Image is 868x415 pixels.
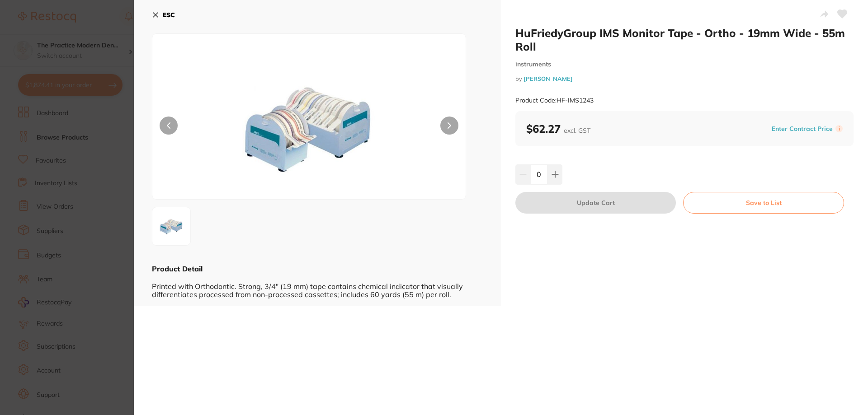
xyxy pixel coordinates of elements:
[526,122,590,135] b: $62.27
[152,264,203,273] b: Product Detail
[515,97,594,104] small: Product Code: HF-IMS1243
[152,7,175,23] button: ESC
[215,56,403,199] img: NDMuanBn
[564,126,590,135] span: excl. GST
[515,75,854,82] small: by
[155,210,188,242] img: NDMuanBn
[515,61,854,68] small: instruments
[524,75,573,82] a: [PERSON_NAME]
[769,125,835,133] button: Enter Contract Price
[835,125,843,132] label: i
[515,26,854,53] h2: HuFriedyGroup IMS Monitor Tape - Ortho - 19mm Wide - 55m Roll
[152,274,483,298] div: Printed with Orthodontic. Strong, 3/4" (19 mm) tape contains chemical indicator that visually dif...
[163,11,175,19] b: ESC
[683,192,844,214] button: Save to List
[515,192,676,214] button: Update Cart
